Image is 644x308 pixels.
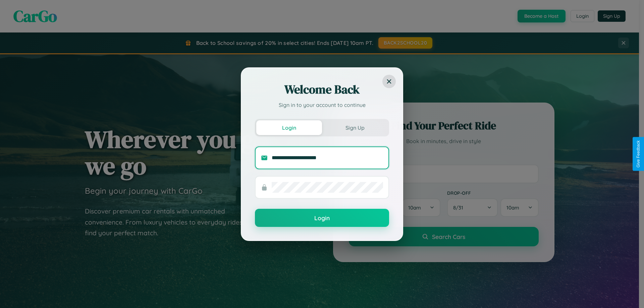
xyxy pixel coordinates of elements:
[255,101,389,109] p: Sign in to your account to continue
[255,209,389,227] button: Login
[636,140,641,168] div: Give Feedback
[322,120,388,135] button: Sign Up
[256,120,322,135] button: Login
[255,81,389,98] h2: Welcome Back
